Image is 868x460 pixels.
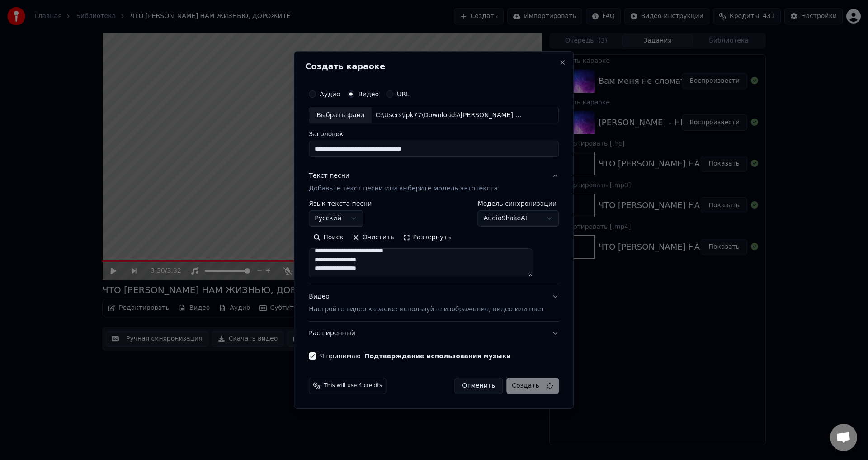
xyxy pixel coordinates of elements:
[309,131,559,138] label: Заголовок
[372,111,525,120] div: C:\Users\ipk77\Downloads\[PERSON_NAME] - Я БУДУ ТВОЕЙ ВСЕГДА 1.mp4
[320,353,511,359] label: Я принимаю
[309,322,559,345] button: Расширенный
[364,353,511,359] button: Я принимаю
[305,62,562,71] h2: Создать караоке
[309,107,372,123] div: Выбрать файл
[358,91,379,97] label: Видео
[398,231,455,245] button: Развернуть
[324,382,382,389] span: This will use 4 credits
[397,91,410,97] label: URL
[309,165,559,201] button: Текст песниДобавьте текст песни или выберите модель автотекста
[309,231,348,245] button: Поиск
[309,201,372,207] label: Язык текста песни
[454,378,503,394] button: Отменить
[348,231,399,245] button: Очистить
[320,91,340,97] label: Аудио
[478,201,559,207] label: Модель синхронизации
[309,285,559,322] button: ВидеоНастройте видео караоке: используйте изображение, видео или цвет
[309,305,544,314] p: Настройте видео караоке: используйте изображение, видео или цвет
[309,201,559,285] div: Текст песниДобавьте текст песни или выберите модель автотекста
[309,185,498,194] p: Добавьте текст песни или выберите модель автотекста
[309,293,544,314] div: Видео
[309,172,349,181] div: Текст песни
